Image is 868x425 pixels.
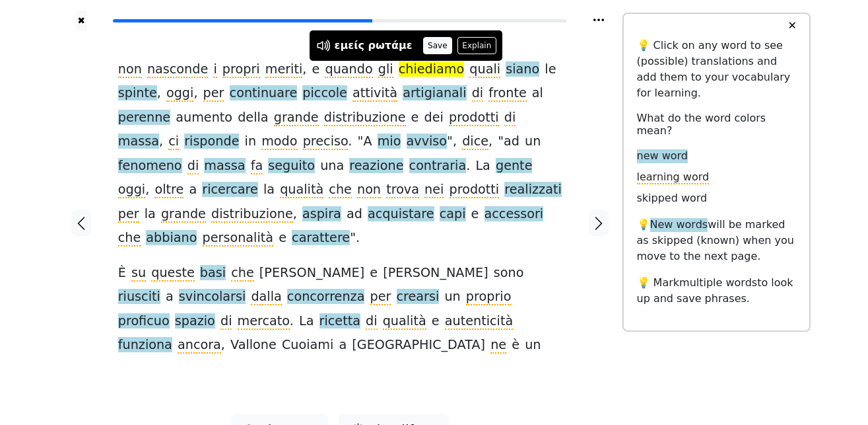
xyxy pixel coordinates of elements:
[335,38,413,54] div: εμείς ρωτάμε
[118,182,145,198] span: oggi
[352,337,485,354] span: [GEOGRAPHIC_DATA]
[490,337,506,354] span: ne
[168,134,179,150] span: ci
[370,289,391,305] span: per
[147,61,208,78] span: nasconde
[506,61,539,78] span: siano
[118,337,172,354] span: funziona
[637,171,710,184] span: learning word
[475,158,490,174] span: La
[512,337,519,354] span: è
[637,217,796,264] p: 💡 will be marked as skipped (known) when you move to the next page.
[287,289,365,305] span: concorrenza
[444,289,460,305] span: un
[484,206,544,223] span: accessori
[386,182,419,198] span: trova
[545,61,556,78] span: le
[319,313,360,330] span: ricetta
[637,38,796,101] p: 💡 Click on any word to see (possible) translations and add them to your vocabulary for learning.
[780,14,804,38] button: ✕
[650,218,708,232] span: New words
[352,85,397,102] span: attività
[679,276,757,289] span: multiple words
[222,61,260,78] span: propri
[498,134,504,150] span: "
[378,61,393,78] span: gli
[245,134,257,150] span: in
[494,265,524,282] span: sono
[118,313,170,330] span: proficuo
[447,134,457,150] span: ",
[265,61,303,78] span: meriti
[424,110,444,126] span: dei
[462,134,488,150] span: dice
[488,85,526,102] span: fronte
[466,158,470,174] span: .
[146,230,197,247] span: abbiano
[445,313,513,330] span: autenticità
[118,289,160,305] span: riusciti
[637,275,796,307] p: 💡 Mark to look up and save phrases.
[179,289,246,305] span: svincolarsi
[203,85,224,102] span: per
[251,289,281,305] span: dalla
[423,37,452,54] button: Save
[293,206,297,223] span: ,
[471,206,479,223] span: e
[469,61,500,78] span: quali
[324,110,406,126] span: distribuzione
[251,158,263,174] span: fa
[409,158,467,174] span: contraria
[292,230,350,247] span: carattere
[504,182,561,198] span: realizzati
[230,85,298,102] span: continuare
[637,192,708,206] span: skipped word
[166,85,193,102] span: oggi
[238,313,290,330] span: mercato
[118,206,139,223] span: per
[397,289,440,305] span: crearsi
[403,85,466,102] span: artigianali
[157,85,161,102] span: ,
[347,206,362,223] span: ad
[211,206,293,223] span: distribuzione
[268,158,315,174] span: seguito
[366,313,378,330] span: di
[349,158,403,174] span: reazione
[274,110,319,126] span: grande
[302,206,341,223] span: aspira
[230,337,277,354] span: Vallone
[118,61,142,78] span: non
[202,182,258,198] span: ricercare
[504,110,516,126] span: di
[178,337,221,354] span: ancora
[221,337,225,354] span: ,
[145,182,149,198] span: ,
[457,37,496,54] button: Explain
[525,134,541,150] span: un
[302,61,306,78] span: ,
[118,265,126,282] span: È
[189,182,197,198] span: a
[357,182,381,198] span: non
[238,110,268,126] span: della
[383,265,488,282] span: [PERSON_NAME]
[525,337,541,354] span: un
[303,134,349,150] span: preciso
[532,85,543,102] span: al
[424,182,444,198] span: nei
[440,206,466,223] span: capi
[76,11,87,31] button: ✖
[302,85,347,102] span: piccole
[450,182,500,198] span: prodotti
[339,337,347,354] span: a
[370,265,378,282] span: e
[200,265,226,282] span: basi
[329,182,352,198] span: che
[118,158,182,174] span: fenomeno
[290,313,294,330] span: .
[220,313,232,330] span: di
[368,206,434,223] span: acquistare
[358,134,364,150] span: "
